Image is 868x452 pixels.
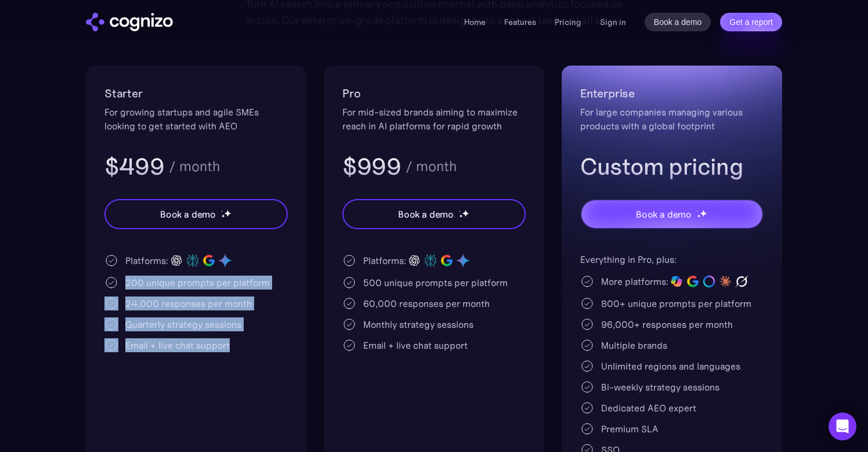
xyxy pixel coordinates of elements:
div: Platforms: [363,254,406,267]
div: / month [169,160,220,173]
div: More platforms: [601,274,668,288]
div: Bi-weekly strategy sessions [601,380,719,394]
div: 24,000 responses per month [125,296,252,310]
a: Book a demostarstarstar [580,199,764,229]
h2: Starter [104,84,288,103]
img: star [697,210,699,212]
h2: Enterprise [580,84,764,103]
div: Monthly strategy sessions [363,317,473,331]
img: star [697,214,701,218]
div: Open Intercom Messenger [829,413,856,440]
a: home [86,13,173,31]
div: Email + live chat support [363,338,468,352]
div: For large companies managing various products with a global footprint [580,105,764,133]
a: Home [464,17,486,27]
img: star [221,214,225,218]
div: Platforms: [125,254,168,267]
div: Everything in Pro, plus: [580,252,764,266]
img: star [224,209,232,217]
div: Quarterly strategy sessions [125,317,241,331]
div: Multiple brands [601,338,667,352]
a: Sign in [600,15,626,29]
div: Book a demo [160,207,216,221]
img: cognizo logo [86,13,173,31]
a: Book a demo [645,13,711,31]
a: Book a demostarstarstar [104,199,288,229]
div: 500 unique prompts per platform [363,276,508,290]
a: Get a report [720,13,782,31]
div: Book a demo [398,207,454,221]
a: Features [504,17,536,27]
h3: Custom pricing [580,151,764,182]
div: Premium SLA [601,422,659,436]
h3: $499 [104,151,164,182]
div: 96,000+ responses per month [601,317,733,331]
img: star [459,210,461,212]
h2: Pro [342,84,526,103]
div: 800+ unique prompts per platform [601,296,751,310]
a: Pricing [555,17,581,27]
img: star [700,209,707,217]
div: Book a demo [636,207,692,221]
div: 200 unique prompts per platform [125,276,270,290]
div: / month [406,160,457,173]
div: Dedicated AEO expert [601,401,696,415]
div: 60,000 responses per month [363,296,490,310]
div: Email + live chat support [125,338,230,352]
div: For mid-sized brands aiming to maximize reach in AI platforms for rapid growth [342,105,526,133]
div: For growing startups and agile SMEs looking to get started with AEO [104,105,288,133]
img: star [459,214,463,218]
a: Book a demostarstarstar [342,199,526,229]
div: Unlimited regions and languages [601,359,740,373]
img: star [462,209,469,217]
img: star [221,210,223,212]
h3: $999 [342,151,401,182]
